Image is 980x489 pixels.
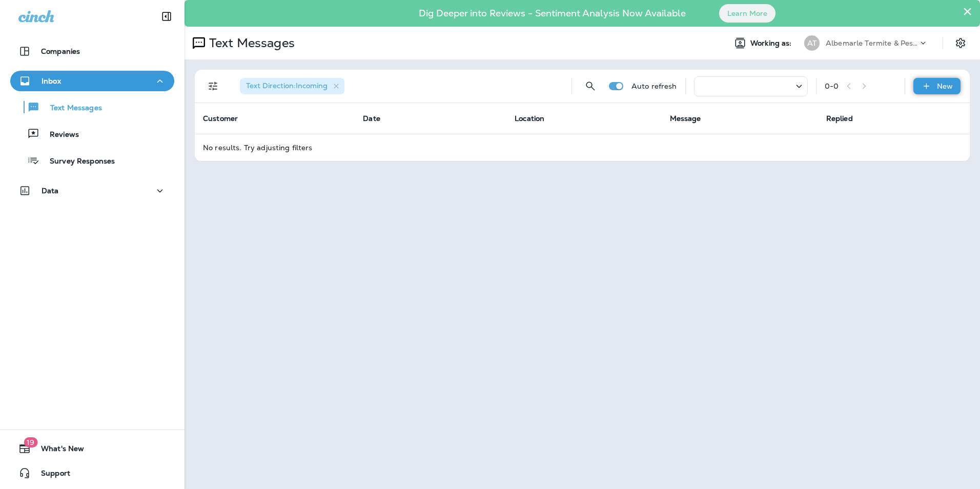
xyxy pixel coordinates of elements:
[10,463,174,483] button: Support
[719,4,775,23] button: Learn More
[42,187,59,195] p: Data
[42,77,61,85] p: Inbox
[963,3,972,19] button: Close
[10,41,174,62] button: Companies
[40,104,102,113] p: Text Messages
[39,130,79,140] p: Reviews
[203,76,223,96] button: Filters
[240,78,344,94] div: Text Direction:Incoming
[363,114,380,123] span: Date
[580,76,601,96] button: Search Messages
[631,82,677,90] p: Auto refresh
[205,35,295,51] p: Text Messages
[10,71,174,91] button: Inbox
[389,12,716,15] p: Dig Deeper into Reviews - Sentiment Analysis Now Available
[750,39,794,48] span: Working as:
[31,444,84,457] span: What's New
[152,6,181,27] button: Collapse Sidebar
[951,34,970,52] button: Settings
[825,82,839,90] div: 0 - 0
[41,47,80,55] p: Companies
[10,96,174,118] button: Text Messages
[826,39,918,47] p: Albemarle Termite & Pest Control
[24,437,37,447] span: 19
[39,157,115,167] p: Survey Responses
[10,180,174,201] button: Data
[937,82,953,90] p: New
[31,469,70,481] span: Support
[804,35,820,51] div: AT
[195,134,970,161] td: No results. Try adjusting filters
[515,114,544,123] span: Location
[10,438,174,459] button: 19What's New
[826,114,853,123] span: Replied
[670,114,701,123] span: Message
[10,150,174,171] button: Survey Responses
[10,123,174,145] button: Reviews
[246,81,328,90] span: Text Direction : Incoming
[203,114,238,123] span: Customer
